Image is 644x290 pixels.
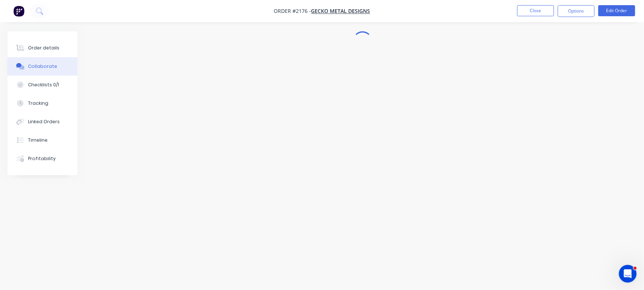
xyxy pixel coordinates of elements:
[7,57,77,76] button: Collaborate
[7,39,77,57] button: Order details
[28,82,59,88] div: Checklists 0/1
[274,8,311,15] span: Order #2176 -
[28,137,48,144] div: Timeline
[619,265,637,283] iframe: Intercom live chat
[7,113,77,131] button: Linked Orders
[7,149,77,168] button: Profitability
[28,118,60,125] div: Linked Orders
[311,8,370,15] a: Gecko Metal Designs
[558,5,595,17] button: Options
[28,155,56,162] div: Profitability
[28,100,48,107] div: Tracking
[7,131,77,149] button: Timeline
[7,76,77,94] button: Checklists 0/1
[7,94,77,113] button: Tracking
[28,45,59,51] div: Order details
[13,6,24,17] img: Factory
[517,5,554,16] button: Close
[598,5,635,16] button: Edit Order
[28,63,57,70] div: Collaborate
